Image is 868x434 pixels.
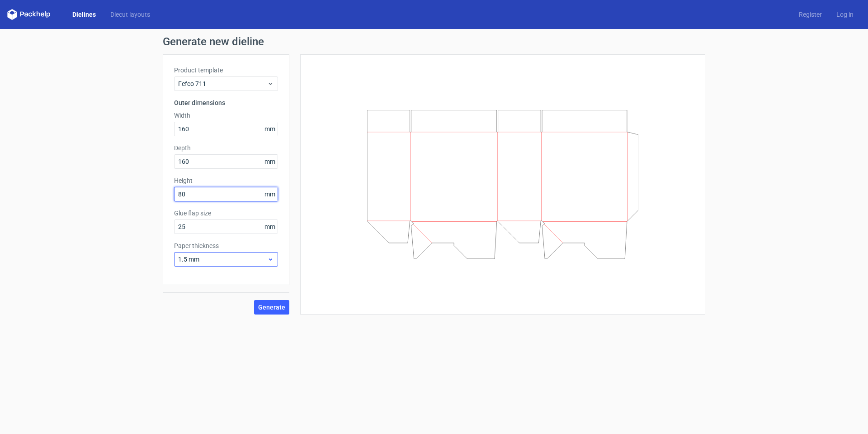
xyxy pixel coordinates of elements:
a: Diecut layouts [103,10,157,19]
span: Fefco 711 [178,79,267,88]
label: Depth [174,143,278,153]
h1: Generate new dieline [163,36,705,47]
label: Width [174,111,278,120]
span: mm [262,122,278,136]
a: Register [792,10,829,19]
label: Paper thickness [174,241,278,250]
h3: Outer dimensions [174,98,278,107]
a: Dielines [65,10,103,19]
label: Height [174,176,278,185]
span: 1.5 mm [178,255,267,264]
button: Generate [254,300,289,315]
span: mm [262,155,278,168]
a: Log in [829,10,861,19]
label: Glue flap size [174,209,278,218]
label: Product template [174,66,278,75]
span: mm [262,220,278,234]
span: Generate [258,304,285,310]
span: mm [262,187,278,201]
